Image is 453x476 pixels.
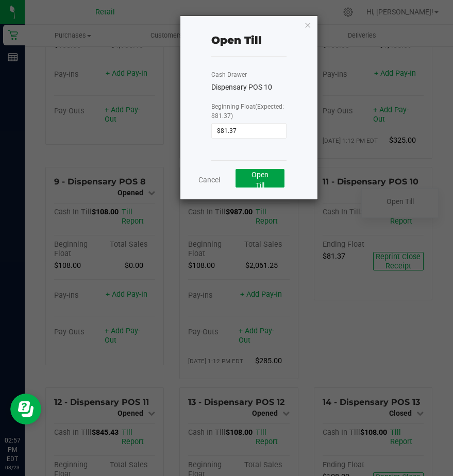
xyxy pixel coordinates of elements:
[211,70,247,79] label: Cash Drawer
[211,82,287,93] div: Dispensary POS 10
[211,103,284,120] span: Beginning Float
[198,175,220,185] a: Cancel
[251,171,269,190] span: Open Till
[211,32,262,48] div: Open Till
[10,394,41,424] iframe: Resource center
[236,169,284,188] button: Open Till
